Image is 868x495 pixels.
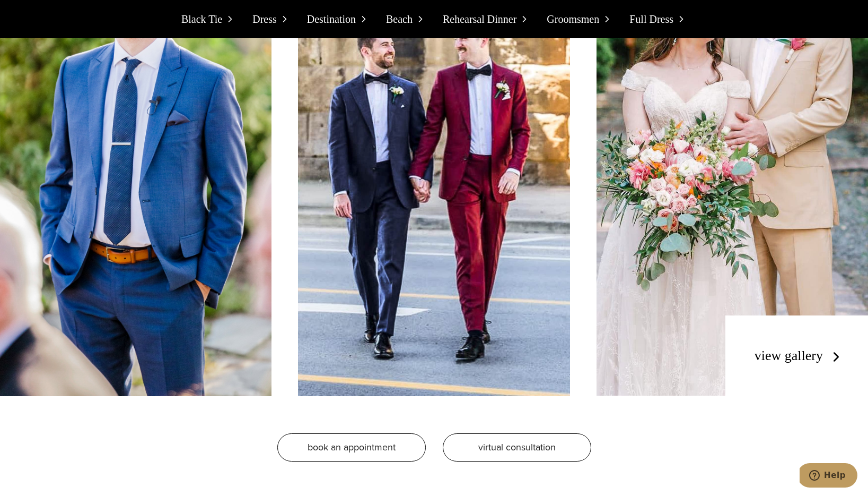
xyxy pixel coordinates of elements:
span: Book an appointment [308,440,396,454]
span: Groomsmen [547,11,599,28]
span: Black Tie [181,11,222,28]
iframe: Opens a widget where you can chat to one of our agents [800,463,857,490]
a: virtual consultation [443,433,591,462]
a: Book an appointment [277,433,426,462]
span: Full Dress [629,11,673,28]
a: view gallery [755,348,844,363]
span: virtual consultation [478,440,556,454]
span: Dress [252,11,277,28]
span: Beach [386,11,413,28]
span: Destination [307,11,356,28]
span: Rehearsal Dinner [443,11,516,28]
